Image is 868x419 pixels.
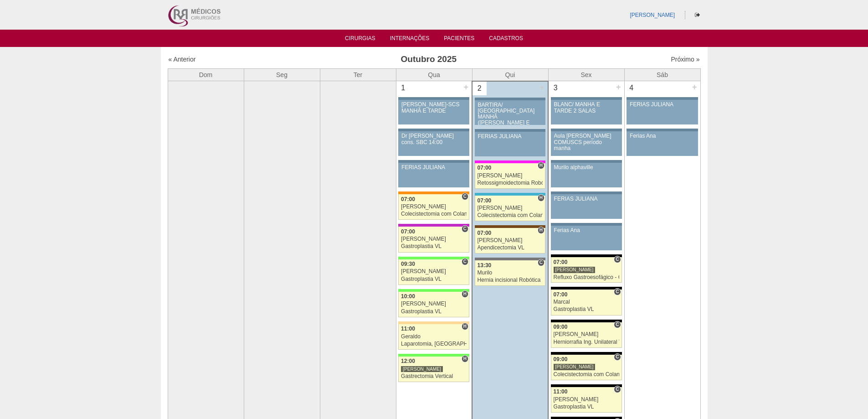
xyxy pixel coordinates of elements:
div: + [462,81,470,93]
a: Aula [PERSON_NAME] COMUSCS período manha [551,131,622,156]
th: Dom [168,68,244,81]
div: + [615,81,622,93]
a: C 07:00 Marcal Gastroplastia VL [551,290,622,315]
div: Key: Aviso [627,97,698,100]
div: + [538,82,546,93]
div: Ferias Ana [554,228,619,233]
div: Gastroplastia VL [554,306,619,312]
span: Hospital [462,290,468,298]
span: Consultório [614,386,621,393]
div: [PERSON_NAME] [401,301,467,307]
div: Key: Aviso [551,160,622,163]
div: FERIAS JULIANA [401,165,466,171]
div: [PERSON_NAME] [478,205,543,211]
div: Gastroplastia VL [401,243,467,249]
th: Sáb [624,68,700,81]
div: Ferias Ana [630,133,695,139]
div: Key: Aviso [475,98,545,100]
a: Cadastros [489,35,523,44]
div: Aula [PERSON_NAME] COMUSCS período manha [554,133,619,151]
div: Murilo alphaville [554,165,619,171]
span: 11:00 [401,326,415,332]
a: C 11:00 [PERSON_NAME] Gastroplastia VL [551,387,622,413]
span: Hospital [538,162,544,169]
div: 4 [625,81,639,95]
div: [PERSON_NAME] [401,366,443,372]
span: 12:00 [401,358,415,364]
div: FERIAS JULIANA [630,102,695,108]
h3: Outubro 2025 [296,53,561,66]
div: [PERSON_NAME] [478,238,543,243]
div: Key: Aviso [551,129,622,131]
div: FERIAS JULIANA [554,196,619,202]
span: Consultório [462,193,468,200]
a: Próximo » [671,56,699,63]
div: Key: Aviso [551,223,622,226]
a: C 07:00 [PERSON_NAME] Colecistectomia com Colangiografia VL [398,194,469,220]
div: Key: Aviso [398,160,469,163]
div: Gastrectomia Vertical [401,373,467,379]
span: 11:00 [554,388,568,395]
span: 07:00 [478,165,492,171]
div: Key: Santa Catarina [475,258,545,260]
div: Murilo [478,270,543,276]
div: BARTIRA/ [GEOGRAPHIC_DATA] MANHÃ ([PERSON_NAME] E ANA)/ SANTA JOANA -TARDE [478,102,543,138]
a: FERIAS JULIANA [398,163,469,187]
span: 07:00 [401,228,415,235]
a: H 11:00 Geraldo Laparotomia, [GEOGRAPHIC_DATA], Drenagem, Bridas VL [398,324,469,350]
th: Qua [396,68,472,81]
div: Key: Aviso [551,97,622,100]
span: 07:00 [478,197,492,204]
div: Key: Aviso [627,129,698,131]
span: Consultório [614,353,621,361]
a: BARTIRA/ [GEOGRAPHIC_DATA] MANHÃ ([PERSON_NAME] E ANA)/ SANTA JOANA -TARDE [475,100,545,125]
span: Consultório [462,258,468,265]
div: [PERSON_NAME] [554,397,619,403]
div: Key: Aviso [475,129,545,132]
span: 07:00 [478,230,492,236]
div: Key: São Luiz - SCS [398,191,469,194]
div: Colecistectomia com Colangiografia VL [554,372,619,378]
div: 2 [473,82,487,95]
div: Key: Maria Braido [398,224,469,227]
a: C 09:00 [PERSON_NAME] Herniorrafia Ing. Unilateral VL [551,322,622,348]
a: H 07:00 [PERSON_NAME] Colecistectomia com Colangiografia VL [475,196,545,221]
div: Key: Brasil [398,257,469,259]
i: Sair [695,12,700,18]
div: [PERSON_NAME] [554,331,619,337]
span: Hospital [462,355,468,362]
div: Gastroplastia VL [401,276,467,282]
a: [PERSON_NAME]-SCS MANHÃ E TARDE [398,100,469,124]
span: 09:00 [554,356,568,362]
th: Qui [472,68,548,81]
div: Key: Pro Matre [475,160,545,163]
div: Laparotomia, [GEOGRAPHIC_DATA], Drenagem, Bridas VL [401,341,467,347]
span: Hospital [538,227,544,234]
a: [PERSON_NAME] [630,12,675,18]
div: Retossigmoidectomia Robótica [478,180,543,186]
div: Key: Bartira [398,321,469,324]
div: Apendicectomia VL [478,245,543,251]
div: Gastroplastia VL [401,309,467,315]
div: [PERSON_NAME] [554,363,596,370]
a: H 07:00 [PERSON_NAME] Retossigmoidectomia Robótica [475,163,545,189]
a: Ferias Ana [551,226,622,250]
a: Murilo alphaville [551,163,622,187]
a: C 09:30 [PERSON_NAME] Gastroplastia VL [398,259,469,285]
a: Ferias Ana [627,131,698,156]
span: 10:00 [401,293,415,300]
a: H 12:00 [PERSON_NAME] Gastrectomia Vertical [398,357,469,382]
span: 13:30 [478,262,492,269]
div: Refluxo Gastroesofágico - Cirurgia VL [554,274,619,280]
a: « Anterior [169,56,196,63]
div: Key: Blanc [551,254,622,257]
a: FERIAS JULIANA [475,132,545,156]
a: Dr [PERSON_NAME] cons. SBC 14:00 [398,131,469,156]
div: [PERSON_NAME] [401,236,467,242]
a: BLANC/ MANHÃ E TARDE 2 SALAS [551,100,622,124]
div: Key: Aviso [551,191,622,194]
div: + [691,81,699,93]
div: Marcal [554,299,619,305]
div: Key: Brasil [398,289,469,292]
a: H 10:00 [PERSON_NAME] Gastroplastia VL [398,292,469,317]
